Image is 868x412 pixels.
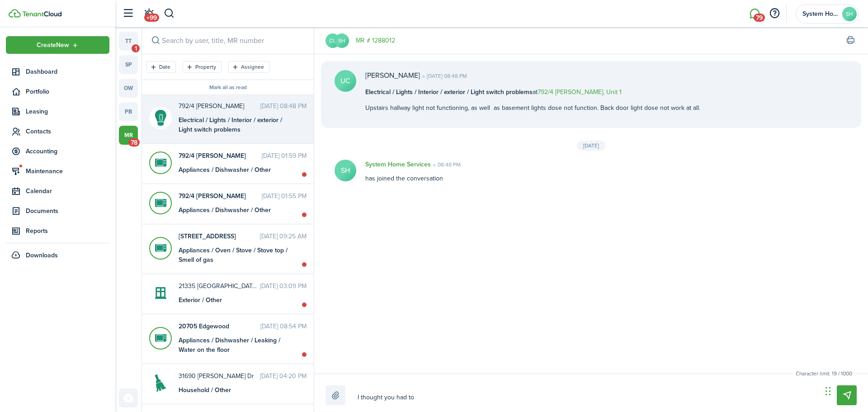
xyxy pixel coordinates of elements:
[179,101,260,111] span: 792/4 Neff
[6,222,109,240] a: Reports
[142,27,314,54] input: search
[844,34,857,47] button: Print
[179,205,292,215] div: Appliances / Dishwasher / Other
[26,206,109,216] span: Documents
[119,55,138,74] a: sp
[128,138,140,147] span: 78
[22,11,61,17] img: TenantCloud
[179,322,260,331] span: 20705 Edgewood
[179,115,292,134] div: Electrical / Lights / Interior / exterior / Light switch problems
[262,191,307,201] time: [DATE] 01:55 PM
[179,232,260,241] span: 21217 Kingsville St #207
[6,63,109,81] a: Dashboard
[26,87,109,96] span: Portfolio
[209,85,247,91] button: Mark all as read
[365,160,431,169] p: System Home Services
[37,42,69,48] span: Create New
[132,44,140,52] span: 1
[9,9,21,18] img: TenantCloud
[155,192,166,214] img: Appliances
[195,63,216,71] filter-tag-label: Property
[119,79,138,98] a: ow
[119,32,138,51] a: tt
[146,61,176,73] filter-tag: Open filter
[325,33,340,48] avatar-text: CU
[155,327,166,350] img: Appliances
[179,295,292,305] div: Exterior / Other
[155,107,166,129] img: Electrical
[179,371,260,381] span: 31690 Fraser Dr
[155,372,166,394] img: Household
[826,378,831,405] div: Drag
[260,322,307,331] time: [DATE] 08:54 PM
[179,191,262,201] span: 792/4 Neff
[262,151,307,161] time: [DATE] 01:59 PM
[119,5,137,22] button: Open sidebar
[356,160,756,183] div: has joined the conversation
[6,36,109,54] button: Open menu
[260,232,307,241] time: [DATE] 09:25 AM
[26,186,109,196] span: Calendar
[767,6,782,21] button: Open resource center
[538,87,622,97] a: 792/4 [PERSON_NAME], Unit 1
[26,166,109,176] span: Maintenance
[119,126,138,145] a: mr
[260,281,307,291] time: [DATE] 03:09 PM
[431,161,461,169] time: 08:48 PM
[159,63,170,71] filter-tag-label: Date
[26,67,109,76] span: Dashboard
[155,152,166,174] img: Appliances
[140,2,157,25] a: Notifications
[228,61,269,73] filter-tag: Open filter
[155,237,166,260] img: Appliances
[179,151,262,161] span: 792/4 Neff
[26,226,109,236] span: Reports
[365,87,533,97] b: Electrical / Lights / Interior / exterior / Light switch problems
[164,6,175,21] button: Search
[179,246,292,265] div: Appliances / Oven / Stove / Stove top / Smell of gas
[365,103,700,113] p: Upstairs hallway light not functioning, as well as basement lights dose not function. Back door l...
[260,371,307,381] time: [DATE] 04:20 PM
[155,282,166,304] img: Exterior
[335,70,356,92] avatar-text: UC
[842,7,857,21] avatar-text: SH
[823,369,868,412] iframe: Chat Widget
[241,63,264,71] filter-tag-label: Assignee
[26,127,109,136] span: Contacts
[179,281,260,291] span: 21335 Kingsville #208
[335,33,349,48] avatar-text: SH
[335,160,356,181] avatar-text: SH
[365,70,420,81] p: [PERSON_NAME]
[802,11,839,17] span: System Home Services
[420,72,467,80] time: [DATE] 08:48 PM
[260,101,307,111] time: [DATE] 08:48 PM
[356,36,395,45] a: MR # 1288012
[365,87,700,97] p: at
[149,34,162,47] button: Search
[793,369,854,378] small: Character limit: 19 / 1000
[26,147,109,156] span: Accounting
[119,102,138,121] a: pb
[26,107,109,116] span: Leasing
[577,141,605,151] div: [DATE]
[179,336,292,355] div: Appliances / Dishwasher / Leaking / Water on the floor
[183,61,222,73] filter-tag: Open filter
[179,385,292,395] div: Household / Other
[144,14,159,22] span: +99
[179,165,292,175] div: Appliances / Dishwasher / Other
[26,251,58,260] span: Downloads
